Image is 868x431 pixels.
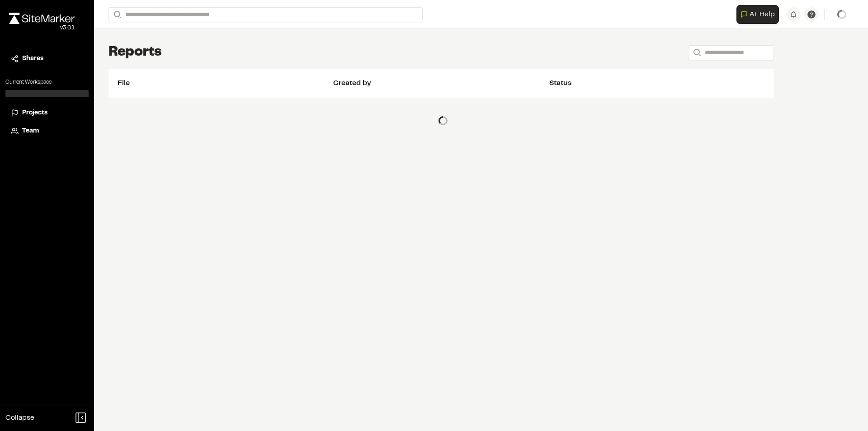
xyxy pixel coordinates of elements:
[5,78,89,86] p: Current Workspace
[333,78,549,89] div: Created by
[5,412,34,423] span: Collapse
[22,108,47,118] span: Projects
[9,24,75,32] div: Oh geez...please don't...
[118,78,333,89] div: File
[750,9,775,20] span: AI Help
[108,7,125,22] button: Search
[736,5,783,24] div: Open AI Assistant
[22,126,39,136] span: Team
[688,45,704,60] button: Search
[9,13,75,24] img: rebrand.png
[22,54,43,64] span: Shares
[736,5,779,24] button: Open AI Assistant
[11,54,83,64] a: Shares
[11,126,83,136] a: Team
[108,43,162,62] h1: Reports
[549,78,765,89] div: Status
[11,108,83,118] a: Projects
